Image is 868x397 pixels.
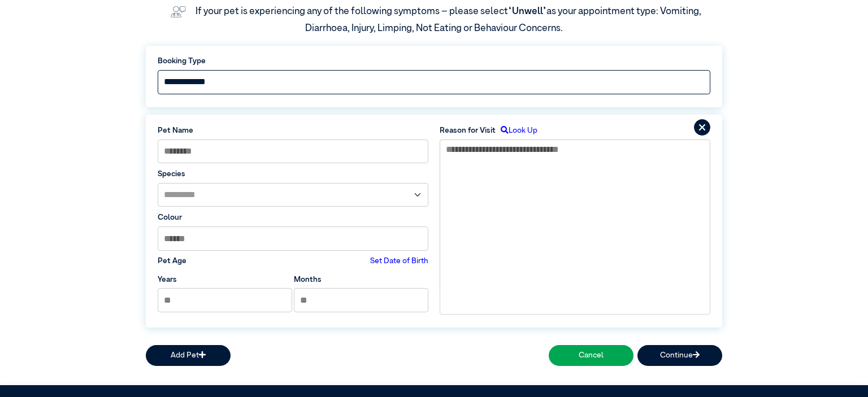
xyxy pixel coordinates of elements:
img: vet [167,2,190,21]
label: Colour [158,212,428,223]
button: Cancel [549,345,633,366]
label: Set Date of Birth [370,255,428,267]
label: Years [158,274,177,285]
label: Months [294,274,322,285]
button: Add Pet [146,345,231,366]
label: Booking Type [158,55,710,67]
span: “Unwell” [508,7,546,16]
label: Look Up [496,125,537,136]
label: If your pet is experiencing any of the following symptoms – please select as your appointment typ... [196,7,703,33]
button: Continue [637,345,722,366]
label: Pet Age [158,255,186,267]
label: Reason for Visit [440,125,496,136]
label: Pet Name [158,125,428,136]
label: Species [158,168,428,180]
